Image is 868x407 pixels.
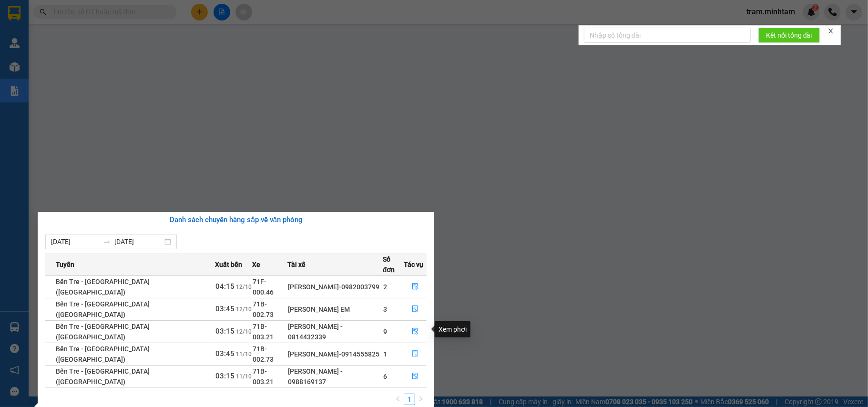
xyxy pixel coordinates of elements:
[288,349,382,359] div: [PERSON_NAME]-0914555825
[56,300,150,318] span: Bến Tre - [GEOGRAPHIC_DATA] ([GEOGRAPHIC_DATA])
[103,238,111,245] span: swap-right
[56,259,74,270] span: Tuyến
[383,254,403,275] span: Số đơn
[392,394,404,405] li: Previous Page
[215,327,235,336] span: 03:15
[392,394,404,405] button: left
[51,236,99,247] input: Từ ngày
[404,394,415,405] li: 1
[215,372,235,380] span: 03:15
[236,284,252,290] span: 12/10
[383,283,387,291] span: 2
[45,214,427,226] div: Danh sách chuyến hàng sắp về văn phòng
[766,30,812,41] span: Kết nối tổng đài
[103,238,111,245] span: to
[395,396,401,402] span: left
[404,259,423,270] span: Tác vụ
[404,346,426,362] button: file-done
[435,321,470,337] div: Xem phơi
[288,282,382,292] div: [PERSON_NAME]-0982003799
[215,259,242,270] span: Xuất bến
[827,28,834,34] span: close
[288,366,382,387] div: [PERSON_NAME] - 0988169137
[412,350,419,358] span: file-done
[383,328,387,336] span: 9
[412,373,419,380] span: file-done
[253,367,274,386] span: 71B-003.21
[404,302,426,317] button: file-done
[758,28,820,43] button: Kết nối tổng đài
[415,394,427,405] button: right
[253,300,274,318] span: 71B-002.73
[404,394,415,405] a: 1
[418,396,424,402] span: right
[287,259,306,270] span: Tài xế
[404,279,426,295] button: file-done
[404,369,426,384] button: file-done
[288,304,382,315] div: [PERSON_NAME] EM
[584,28,751,43] input: Nhập số tổng đài
[383,350,387,358] span: 1
[215,282,235,291] span: 04:15
[56,345,150,363] span: Bến Tre - [GEOGRAPHIC_DATA] ([GEOGRAPHIC_DATA])
[56,278,150,296] span: Bến Tre - [GEOGRAPHIC_DATA] ([GEOGRAPHIC_DATA])
[253,278,274,296] span: 71F-000.46
[253,323,274,341] span: 71B-003.21
[253,345,274,363] span: 71B-002.73
[404,324,426,339] button: file-done
[56,323,150,341] span: Bến Tre - [GEOGRAPHIC_DATA] ([GEOGRAPHIC_DATA])
[215,349,235,358] span: 03:45
[412,283,419,291] span: file-done
[236,328,252,335] span: 12/10
[412,328,419,336] span: file-done
[383,305,387,313] span: 3
[288,321,382,342] div: [PERSON_NAME] - 0814432339
[236,373,252,380] span: 11/10
[383,373,387,380] span: 6
[114,236,163,247] input: Đến ngày
[236,351,252,357] span: 11/10
[215,305,235,313] span: 03:45
[412,305,419,313] span: file-done
[415,394,427,405] li: Next Page
[252,259,260,270] span: Xe
[56,367,150,386] span: Bến Tre - [GEOGRAPHIC_DATA] ([GEOGRAPHIC_DATA])
[236,306,252,313] span: 12/10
